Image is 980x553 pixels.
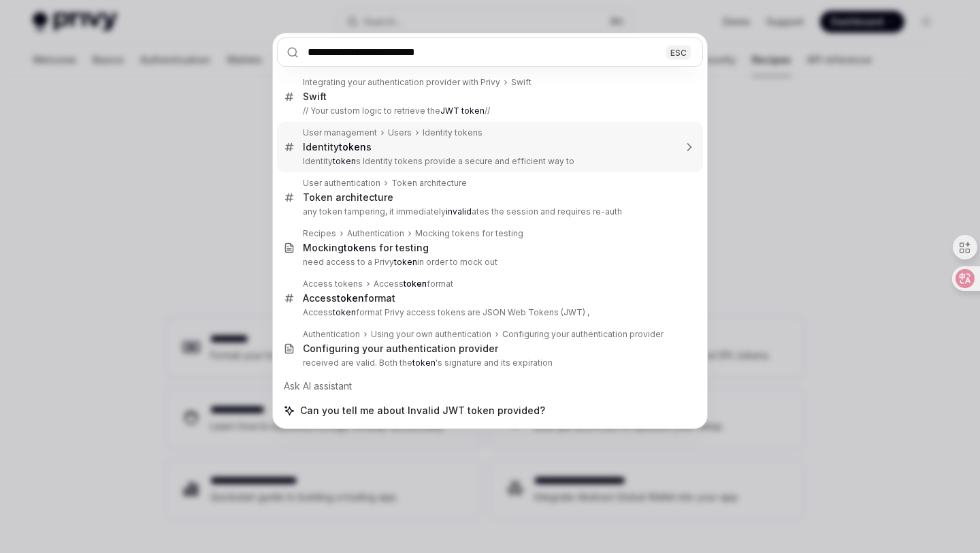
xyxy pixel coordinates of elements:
b: token [344,242,371,253]
div: Swift [511,77,532,88]
div: Using your own authentication [371,329,491,340]
div: Authentication [347,228,404,239]
b: token [339,141,366,153]
p: Access format Privy access tokens are JSON Web Tokens (JWT) , [303,307,674,318]
b: token [394,257,417,267]
span: Can you tell me about Invalid JWT token provided? [300,404,545,417]
div: Swift [303,91,327,103]
b: JWT token [440,106,485,116]
div: Identity tokens [423,127,483,138]
div: Access tokens [303,279,363,289]
div: Token architecture [303,191,393,204]
div: Configuring your authentication provider [303,343,498,355]
div: Mocking tokens for testing [415,228,523,239]
b: token [404,279,427,289]
div: Integrating your authentication provider with Privy [303,77,500,88]
div: User management [303,127,377,138]
b: token [333,307,356,317]
p: any token tampering, it immediately ates the session and requires re-auth [303,206,674,217]
div: Configuring your authentication provider [502,329,664,340]
div: Mocking s for testing [303,242,429,254]
div: User authentication [303,178,380,189]
div: Authentication [303,329,360,340]
div: Users [388,127,412,138]
b: invalid [446,206,472,217]
p: // Your custom logic to retrieve the // [303,106,674,116]
div: Token architecture [391,178,467,189]
div: ESC [666,45,691,59]
b: token [412,358,436,368]
p: Identity s Identity tokens provide a secure and efficient way to [303,156,674,167]
b: token [337,292,364,304]
div: Recipes [303,228,336,239]
p: need access to a Privy in order to mock out [303,257,674,268]
div: Access format [374,279,453,289]
p: received are valid. Both the 's signature and its expiration [303,358,674,368]
div: Identity s [303,141,372,153]
b: token [333,156,356,166]
div: Ask AI assistant [277,374,703,398]
div: Access format [303,292,395,304]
